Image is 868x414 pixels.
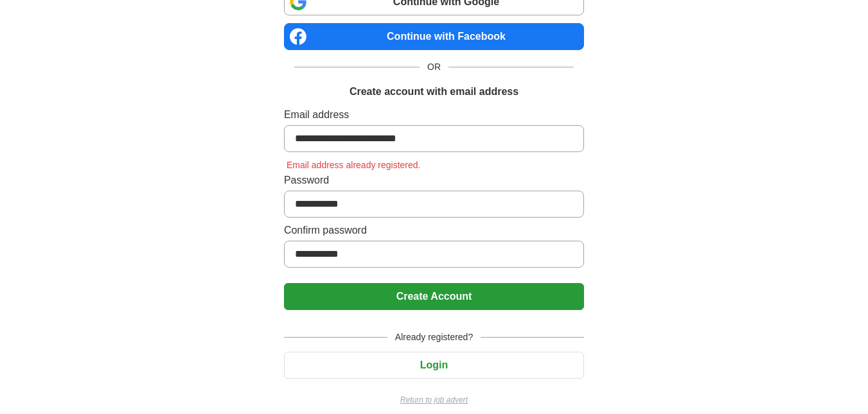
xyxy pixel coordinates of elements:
label: Confirm password [284,223,584,238]
label: Email address [284,107,584,123]
a: Login [284,359,584,370]
span: Already registered? [387,331,481,344]
span: Email address already registered. [284,160,423,170]
h1: Create account with email address [350,84,518,99]
a: Continue with Facebook [284,23,584,50]
label: Password [284,173,584,188]
span: OR [420,60,448,74]
a: Return to job advert [284,394,584,406]
button: Login [284,352,584,379]
button: Create Account [284,283,584,310]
